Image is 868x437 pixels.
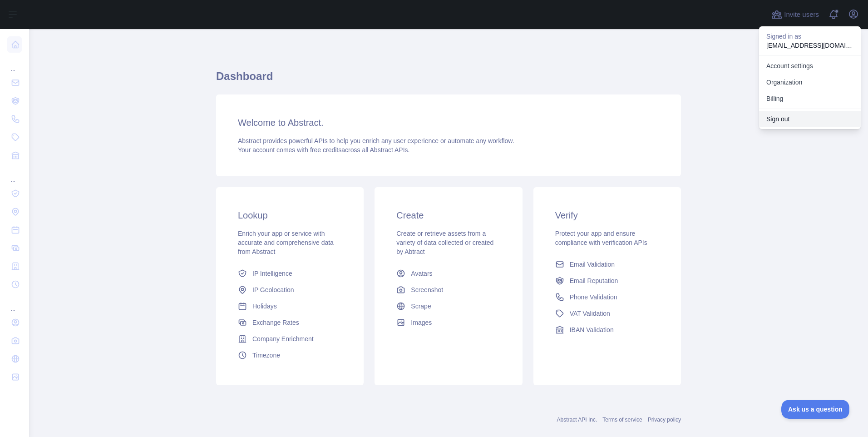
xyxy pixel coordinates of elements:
[396,230,493,255] span: Create or retrieve assets from a variety of data collected or created by Abtract
[766,32,853,41] p: Signed in as
[557,417,597,423] a: Abstract API Inc.
[759,58,861,74] a: Account settings
[570,309,610,318] span: VAT Validation
[411,318,432,327] span: Images
[411,269,432,278] span: Avatars
[393,298,504,314] a: Scrape
[552,289,663,305] a: Phone Validation
[411,302,431,311] span: Scrape
[769,7,821,22] button: Invite users
[7,55,22,73] div: ...
[411,285,443,294] span: Screenshot
[602,417,642,423] a: Terms of service
[234,282,345,298] a: IP Geolocation
[252,334,314,343] span: Company Enrichment
[252,269,292,278] span: IP Intelligence
[552,256,663,273] a: Email Validation
[552,273,663,289] a: Email Reputation
[570,276,618,285] span: Email Reputation
[310,146,341,154] span: free credits
[393,314,504,331] a: Images
[396,209,500,222] h3: Create
[7,165,22,184] div: ...
[252,351,280,360] span: Timezone
[766,41,853,50] p: [EMAIL_ADDRESS][DOMAIN_NAME]
[252,318,299,327] span: Exchange Rates
[759,90,861,107] button: Billing
[570,260,615,269] span: Email Validation
[234,331,345,347] a: Company Enrichment
[555,230,647,246] span: Protect your app and ensure compliance with verification APIs
[759,111,861,127] button: Sign out
[7,294,22,313] div: ...
[552,305,663,322] a: VAT Validation
[555,209,659,222] h3: Verify
[238,209,342,222] h3: Lookup
[648,417,681,423] a: Privacy policy
[784,10,819,20] span: Invite users
[234,298,345,314] a: Holidays
[238,137,514,144] span: Abstract provides powerful APIs to help you enrich any user experience or automate any workflow.
[759,74,861,90] a: Organization
[252,285,294,294] span: IP Geolocation
[238,230,334,255] span: Enrich your app or service with accurate and comprehensive data from Abstract
[570,293,617,302] span: Phone Validation
[781,400,850,419] iframe: Toggle Customer Support
[552,322,663,338] a: IBAN Validation
[234,265,345,282] a: IP Intelligence
[234,347,345,363] a: Timezone
[238,116,659,129] h3: Welcome to Abstract.
[216,69,681,91] h1: Dashboard
[252,302,277,311] span: Holidays
[570,325,614,334] span: IBAN Validation
[393,282,504,298] a: Screenshot
[234,314,345,331] a: Exchange Rates
[238,146,409,154] span: Your account comes with across all Abstract APIs.
[393,265,504,282] a: Avatars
